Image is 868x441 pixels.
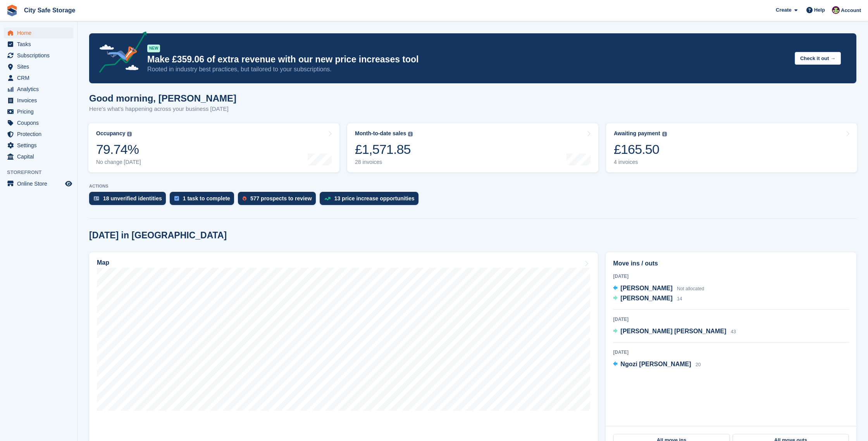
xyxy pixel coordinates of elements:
[7,169,77,176] span: Storefront
[89,192,170,209] a: 18 unverified identities
[147,54,789,65] p: Make £359.06 of extra revenue with our new price increases tool
[4,106,73,117] a: menu
[89,184,856,189] p: ACTIONS
[96,130,125,137] div: Occupancy
[662,132,667,136] img: icon-info-grey-7440780725fd019a000dd9b08b2336e03edf1995a4989e88bcd33f0948082b44.svg
[96,159,141,165] div: No change [DATE]
[614,141,667,157] div: £165.50
[614,159,667,165] div: 4 invoices
[614,130,660,137] div: Awaiting payment
[21,4,78,17] a: City Safe Storage
[408,132,413,136] img: icon-info-grey-7440780725fd019a000dd9b08b2336e03edf1995a4989e88bcd33f0948082b44.svg
[4,72,73,83] a: menu
[334,195,415,202] div: 13 price increase opportunities
[97,259,109,266] h2: Map
[93,31,147,76] img: price-adjustments-announcement-icon-8257ccfd72463d97f412b2fc003d46551f7dbcb40ab6d574587a9cd5c0d94...
[183,195,230,202] div: 1 task to complete
[832,6,840,14] img: Richie Miller
[6,5,18,16] img: stora-icon-8386f47178a22dfd0bd8f6a31ec36ba5ce8667c1dd55bd0f319d3a0aa187defe.svg
[4,39,73,50] a: menu
[147,65,789,74] p: Rooted in industry best practices, but tailored to your subscriptions.
[243,196,246,201] img: prospect-51fa495bee0391a8d652442698ab0144808aea92771e9ea1ae160a38d050c398.svg
[103,195,162,202] div: 18 unverified identities
[620,285,672,291] span: [PERSON_NAME]
[17,28,64,38] span: Home
[174,196,179,201] img: task-75834270c22a3079a89374b754ae025e5fb1db73e45f91037f5363f120a921f8.svg
[613,316,849,323] div: [DATE]
[96,141,141,157] div: 79.74%
[4,140,73,151] a: menu
[17,117,64,128] span: Coupons
[4,50,73,61] a: menu
[17,72,64,83] span: CRM
[696,362,701,367] span: 20
[17,140,64,151] span: Settings
[4,95,73,106] a: menu
[250,195,312,202] div: 577 prospects to review
[127,132,132,136] img: icon-info-grey-7440780725fd019a000dd9b08b2336e03edf1995a4989e88bcd33f0948082b44.svg
[355,159,413,165] div: 28 invoices
[4,61,73,72] a: menu
[613,327,736,337] a: [PERSON_NAME] [PERSON_NAME] 43
[355,130,406,137] div: Month-to-date sales
[613,259,849,268] h2: Move ins / outs
[677,286,704,291] span: Not allocated
[620,295,672,301] span: [PERSON_NAME]
[776,6,791,14] span: Create
[4,84,73,95] a: menu
[88,123,339,172] a: Occupancy 79.74% No change [DATE]
[17,151,64,162] span: Capital
[355,141,413,157] div: £1,571.85
[795,52,841,65] button: Check it out →
[324,197,331,200] img: price_increase_opportunities-93ffe204e8149a01c8c9dc8f82e8f89637d9d84a8eef4429ea346261dce0b2c0.svg
[613,349,849,356] div: [DATE]
[4,28,73,38] a: menu
[841,7,861,14] span: Account
[17,178,64,189] span: Online Store
[17,39,64,50] span: Tasks
[606,123,857,172] a: Awaiting payment £165.50 4 invoices
[17,84,64,95] span: Analytics
[4,129,73,140] a: menu
[17,61,64,72] span: Sites
[147,45,160,52] div: NEW
[620,361,691,367] span: Ngozi [PERSON_NAME]
[238,192,320,209] a: 577 prospects to review
[613,273,849,280] div: [DATE]
[613,360,701,370] a: Ngozi [PERSON_NAME] 20
[17,129,64,140] span: Protection
[89,105,236,114] p: Here's what's happening across your business [DATE]
[94,196,99,201] img: verify_identity-adf6edd0f0f0b5bbfe63781bf79b02c33cf7c696d77639b501bdc392416b5a36.svg
[4,117,73,128] a: menu
[89,93,236,103] h1: Good morning, [PERSON_NAME]
[170,192,238,209] a: 1 task to complete
[731,329,736,334] span: 43
[613,284,704,294] a: [PERSON_NAME] Not allocated
[620,328,726,334] span: [PERSON_NAME] [PERSON_NAME]
[17,95,64,106] span: Invoices
[320,192,422,209] a: 13 price increase opportunities
[17,106,64,117] span: Pricing
[347,123,598,172] a: Month-to-date sales £1,571.85 28 invoices
[4,178,73,189] a: menu
[814,6,825,14] span: Help
[677,296,682,301] span: 14
[613,294,682,304] a: [PERSON_NAME] 14
[17,50,64,61] span: Subscriptions
[64,179,73,188] a: Preview store
[4,151,73,162] a: menu
[89,230,227,241] h2: [DATE] in [GEOGRAPHIC_DATA]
